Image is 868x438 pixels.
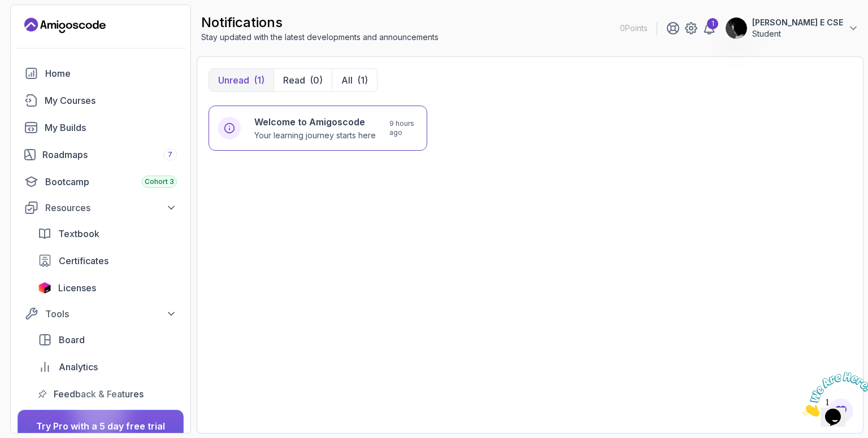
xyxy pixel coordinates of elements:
[357,73,368,87] div: (1)
[45,201,177,214] div: Resources
[283,73,305,87] p: Read
[726,17,747,39] img: user profile image
[332,69,377,91] button: All(1)
[274,69,332,91] button: Read(0)
[59,254,108,268] span: Certificates
[31,222,184,245] a: textbook
[45,94,177,107] div: My Courses
[38,282,51,294] img: jetbrains icon
[58,227,99,240] span: Textbook
[145,177,174,186] span: Cohort 3
[31,383,184,405] a: feedback
[54,387,144,401] span: Feedback & Features
[209,69,274,91] button: Unread(1)
[389,119,418,137] p: 9 hours ago
[18,62,184,85] a: home
[18,170,184,193] a: bootcamp
[18,198,184,218] button: Resources
[310,73,323,87] div: (0)
[725,17,859,40] button: user profile image[PERSON_NAME] E CSEStudent
[201,32,439,43] p: Stay updated with the latest developments and announcements
[752,28,843,40] p: Student
[254,73,264,87] div: (1)
[18,143,184,166] a: roadmaps
[59,360,98,374] span: Analytics
[18,304,184,324] button: Tools
[798,367,868,421] iframe: chat widget
[45,121,177,134] div: My Builds
[45,175,177,189] div: Bootcamp
[24,16,106,34] a: Landing page
[341,73,353,87] p: All
[58,281,96,295] span: Licenses
[752,17,843,28] p: [PERSON_NAME] E CSE
[31,277,184,299] a: licenses
[5,5,9,14] span: 1
[45,67,177,80] div: Home
[218,73,249,87] p: Unread
[620,23,648,34] p: 0 Points
[42,148,177,161] div: Roadmaps
[702,21,716,35] a: 1
[59,333,85,347] span: Board
[31,249,184,272] a: certificates
[31,328,184,351] a: board
[707,18,718,29] div: 1
[18,89,184,112] a: courses
[168,150,172,159] span: 7
[18,116,184,139] a: builds
[45,307,177,321] div: Tools
[31,356,184,378] a: analytics
[254,130,376,141] p: Your learning journey starts here
[201,14,439,32] h2: notifications
[5,5,75,49] img: Chat attention grabber
[254,115,376,129] h6: Welcome to Amigoscode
